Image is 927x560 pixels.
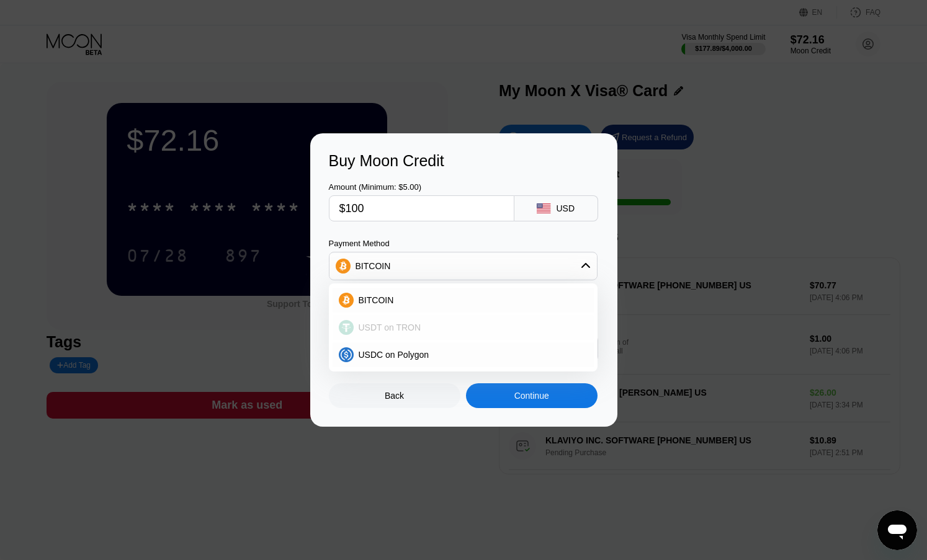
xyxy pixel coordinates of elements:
div: Continue [514,391,549,401]
div: BITCOIN [333,288,594,313]
div: Buy Moon Credit [329,152,599,170]
input: $0.00 [339,196,504,221]
div: Payment Method [329,239,598,248]
span: USDT on TRON [359,322,421,332]
span: USDC on Polygon [359,350,429,360]
div: BITCOIN [356,261,391,271]
iframe: 启动消息传送窗口的按钮 [877,510,917,550]
div: USDC on Polygon [333,342,594,367]
div: BITCOIN [329,254,597,278]
div: USDT on TRON [333,315,594,340]
div: Amount (Minimum: $5.00) [329,182,514,192]
div: Continue [466,383,598,408]
div: Back [329,383,460,408]
span: BITCOIN [359,295,394,305]
div: Back [385,391,404,401]
div: USD [556,203,575,213]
